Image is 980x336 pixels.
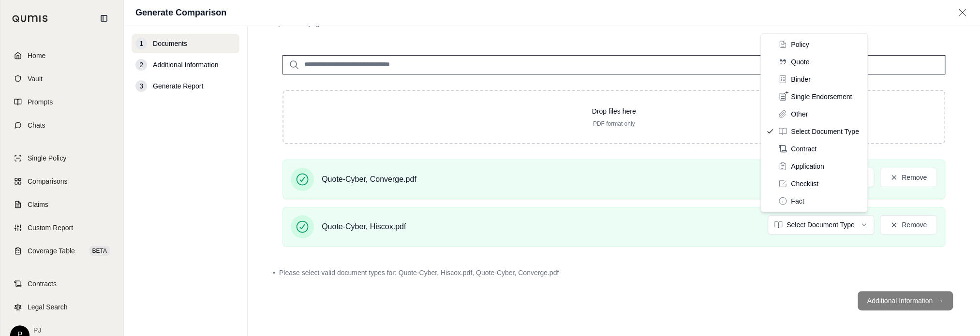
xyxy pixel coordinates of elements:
span: Fact [791,196,804,206]
span: Application [791,161,824,171]
span: Quote [791,57,809,67]
span: Policy [791,40,809,49]
span: Binder [791,74,810,84]
span: Contract [791,144,817,154]
span: Select Document Type [791,127,859,136]
span: Other [791,109,808,119]
span: Single Endorsement [791,92,852,102]
span: Checklist [791,179,818,189]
